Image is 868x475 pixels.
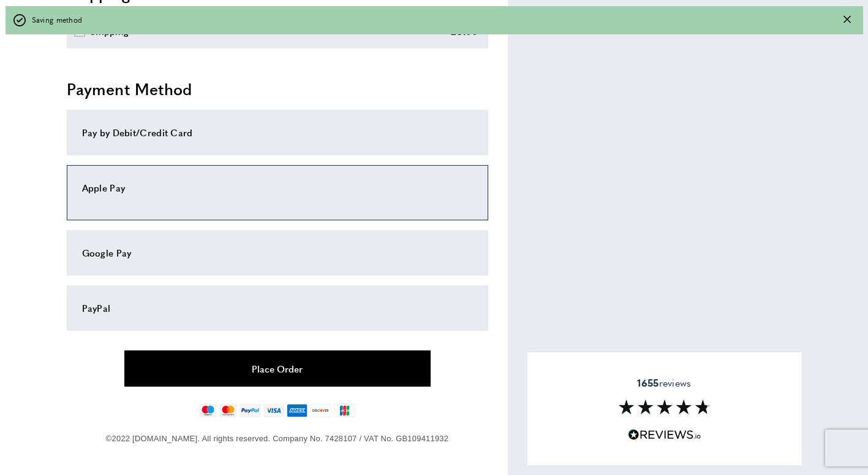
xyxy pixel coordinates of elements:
img: jcb [334,404,355,417]
img: Reviews.io 5 stars [628,429,701,441]
img: maestro [199,404,217,417]
img: visa [263,404,284,417]
img: Reviews section [619,400,711,414]
img: american-express [287,404,308,417]
strong: 1655 [637,376,659,390]
div: Google Pay [82,245,473,260]
span: ©2022 [DOMAIN_NAME]. All rights reserved. Company No. 7428107 / VAT No. GB109411932 [106,434,448,443]
div: Apple Pay [82,180,473,195]
img: paypal [240,404,261,417]
div: Close message [843,14,851,26]
span: reviews [637,377,691,389]
h2: Payment Method [67,78,488,100]
button: Place Order [124,350,431,387]
div: PayPal [82,301,473,315]
span: Saving method [32,14,83,26]
div: Pay by Debit/Credit Card [82,125,473,140]
img: mastercard [219,404,237,417]
img: discover [310,404,331,417]
div: off [6,6,863,34]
